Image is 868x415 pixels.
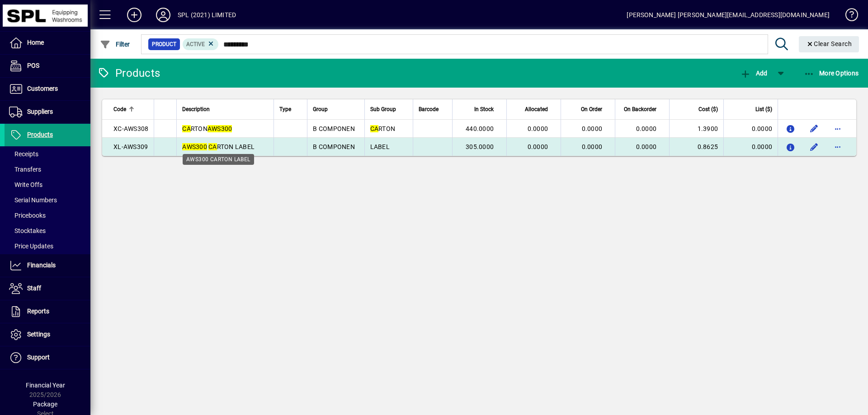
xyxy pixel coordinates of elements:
button: Add [738,65,769,81]
span: In Stock [474,104,494,114]
span: Receipts [9,150,38,158]
button: More options [830,121,845,136]
span: Transfers [9,166,41,173]
span: Write Offs [9,181,42,188]
em: CA [182,125,191,132]
button: Edit [807,140,821,154]
button: More Options [802,65,861,81]
em: AWS300 [182,143,207,150]
a: Settings [5,323,90,346]
td: 0.0000 [723,138,778,156]
span: Financials [27,261,56,269]
span: 0.0000 [528,143,548,150]
button: More options [830,140,845,154]
em: CA [208,143,217,150]
div: In Stock [458,104,502,114]
div: On Backorder [621,104,665,114]
span: List ($) [755,104,772,114]
a: Pricebooks [5,208,90,223]
span: Support [27,354,50,361]
div: SPL (2021) LIMITED [178,8,236,22]
span: RTON [370,125,396,132]
td: 0.0000 [723,120,778,138]
span: Description [182,104,210,114]
span: Package [33,401,57,408]
a: Stocktakes [5,223,90,238]
a: Suppliers [5,101,90,123]
div: Description [182,104,268,114]
div: Group [313,104,359,114]
span: 0.0000 [582,125,603,132]
button: Profile [149,7,178,23]
a: Knowledge Base [839,2,857,31]
span: Pricebooks [9,212,46,219]
span: LABEL [370,143,390,150]
span: RTON LABEL [182,143,255,150]
span: Active [186,41,205,47]
button: Edit [807,121,821,136]
span: Type [279,104,291,114]
span: XC-AWS308 [113,125,148,132]
button: Filter [98,36,132,52]
span: POS [27,62,39,69]
span: Barcode [419,104,439,114]
span: Financial Year [26,382,65,389]
span: XL-AWS309 [113,143,148,150]
span: Filter [100,41,130,48]
span: Code [113,104,126,114]
span: Allocated [525,104,548,114]
span: 0.0000 [528,125,548,132]
span: Add [740,70,767,77]
a: Write Offs [5,177,90,192]
div: On Order [566,104,610,114]
div: Sub Group [370,104,407,114]
div: Barcode [419,104,447,114]
span: RTON [182,125,232,132]
span: Suppliers [27,108,53,115]
span: Price Updates [9,242,53,250]
span: On Backorder [624,104,656,114]
span: Clear Search [806,40,852,47]
span: 305.0000 [466,143,494,150]
a: Serial Numbers [5,192,90,208]
span: B COMPONEN [313,143,355,150]
span: Product [152,40,176,49]
span: Customers [27,85,58,92]
span: 440.0000 [466,125,494,132]
button: Add [120,7,149,23]
span: 0.0000 [636,125,657,132]
span: 0.0000 [582,143,603,150]
td: 0.8625 [669,138,723,156]
span: Home [27,39,44,46]
div: AWS300 CARTON LABEL [183,154,254,165]
a: Reports [5,300,90,323]
span: 0.0000 [636,143,657,150]
td: 1.3900 [669,120,723,138]
a: Price Updates [5,238,90,254]
span: Reports [27,308,49,315]
div: Products [97,66,160,80]
a: Staff [5,277,90,300]
div: [PERSON_NAME] [PERSON_NAME][EMAIL_ADDRESS][DOMAIN_NAME] [627,8,830,22]
span: On Order [581,104,602,114]
em: CA [370,125,379,132]
span: B COMPONEN [313,125,355,132]
div: Type [279,104,302,114]
a: Transfers [5,162,90,177]
span: Products [27,131,53,138]
a: Support [5,346,90,369]
mat-chip: Activation Status: Active [183,38,219,50]
a: Financials [5,254,90,277]
span: Stocktakes [9,227,46,234]
button: Clear [799,36,859,52]
a: Receipts [5,146,90,162]
span: Serial Numbers [9,196,57,204]
a: Home [5,32,90,54]
a: POS [5,55,90,77]
span: Staff [27,284,41,292]
span: Sub Group [370,104,396,114]
span: Settings [27,331,50,338]
em: AWS300 [208,125,232,132]
span: More Options [804,70,859,77]
a: Customers [5,78,90,100]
